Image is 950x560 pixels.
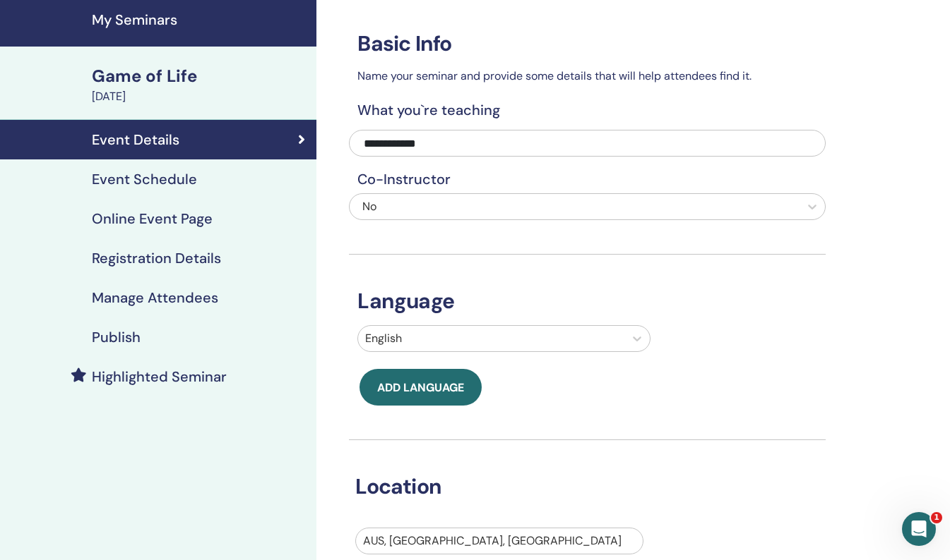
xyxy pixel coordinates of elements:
[92,64,308,88] div: Game of Life
[92,171,197,188] h4: Event Schedule
[92,210,213,227] h4: Online Event Page
[83,64,316,105] a: Game of Life[DATE]
[362,199,376,214] span: No
[92,289,218,306] h4: Manage Attendees
[92,88,308,105] div: [DATE]
[349,171,826,188] h4: Co-Instructor
[902,512,936,546] iframe: Intercom live chat
[92,11,308,28] h4: My Seminars
[92,329,141,346] h4: Publish
[92,131,179,148] h4: Event Details
[349,288,826,314] h3: Language
[349,102,826,118] h4: What you`re teaching
[931,512,942,523] span: 1
[349,31,826,56] h3: Basic Info
[92,250,221,267] h4: Registration Details
[347,474,807,499] h3: Location
[377,380,464,395] span: Add language
[92,368,227,385] h4: Highlighted Seminar
[349,68,826,85] p: Name your seminar and provide some details that will help attendees find it.
[360,369,482,406] button: Add language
